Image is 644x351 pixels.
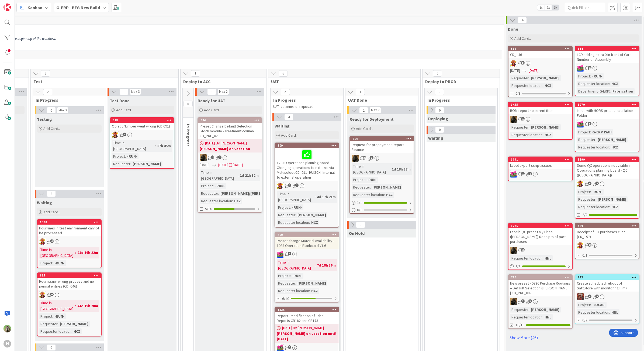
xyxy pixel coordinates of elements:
span: 9 [588,122,591,125]
div: JK [575,65,639,72]
div: 214Request for prepayment Report || Finance [350,136,414,153]
div: Time in [GEOGRAPHIC_DATA] [200,169,238,181]
span: : [75,303,76,309]
span: : [542,255,543,261]
div: HNL [610,309,619,315]
a: 70912-08 Operations planning board Changing operations to external via Multiselect CD_011_HUISCH_... [275,143,339,228]
span: 9 [288,183,291,187]
span: 6/10 [282,296,289,302]
span: : [232,198,233,204]
div: BOM report no parent item [508,107,572,114]
div: 460 [275,232,339,237]
img: LC [39,291,46,298]
img: LC [577,242,584,249]
span: : [595,196,596,202]
span: 19 [588,243,591,247]
div: 4d 17h 21m [316,194,337,200]
div: 1/1 [350,199,414,206]
div: Issue with HORS preset installation Folder [575,107,639,119]
div: 1279 [575,102,639,107]
span: 4 [588,182,591,185]
div: HCZ [610,81,619,87]
div: 43d 19h 20m [76,303,99,309]
span: Add Card... [356,126,373,131]
a: 1370Hour lines in test environment cannot be processedLCTime in [GEOGRAPHIC_DATA]:21d 16h 22mProj... [37,219,102,268]
span: : [590,302,591,308]
div: Requester location [510,83,542,88]
span: Add Card... [43,126,61,131]
div: 460 [278,233,339,237]
span: : [529,307,529,313]
div: 439 [578,224,639,228]
div: 1091Label export script issues [508,157,572,169]
div: Requester [510,307,529,313]
div: 214 [350,136,414,141]
div: Time in [GEOGRAPHIC_DATA] [39,247,75,258]
div: LC [37,238,101,245]
img: LC [39,238,46,245]
div: 814 [578,47,639,51]
div: Request for prepayment Report || Finance [350,141,414,153]
span: 1 [295,183,299,187]
div: [PERSON_NAME] [296,280,327,286]
span: 6 [588,295,591,298]
div: -RUN- [53,313,66,319]
div: 1399 [575,157,639,162]
div: 644 [198,118,262,123]
a: 518Object Number went wrong (CD 091)LCTime in [GEOGRAPHIC_DATA]:17h 45mProject:-RUN-Requester:[PE... [110,117,174,169]
div: HCZ [385,192,394,198]
span: : [315,262,316,268]
div: Requester location [277,219,309,225]
img: JK [577,293,584,300]
div: Labels QC preset My Lines ([PERSON_NAME]) Receipts of part purchases [508,228,572,245]
img: JK [510,171,517,178]
span: 2 [218,155,221,159]
div: Report - Modification of Label Reports CB182 and CB173 [275,312,339,324]
div: 1455BOM report no parent item [508,102,572,114]
div: Project [39,313,52,319]
a: 710New preset - 0736 Purchase Routings – Default Selection ([PERSON_NAME]) | CD_PRE_087NDRequeste... [508,274,573,329]
div: Project [39,260,52,266]
span: 0/3 [515,91,521,96]
span: : [365,177,366,183]
div: 1370Hour lines in test environment cannot be processed [37,220,101,236]
div: 21d 16h 22m [76,250,99,256]
div: 1455 [511,103,572,107]
div: 1335 [275,307,339,312]
span: : [295,212,296,218]
div: 1091 [511,158,572,161]
span: 1 [521,117,525,120]
div: LC [110,131,174,138]
div: [PERSON_NAME] [296,212,327,218]
div: -LOCAL- [591,302,607,308]
div: Time in [GEOGRAPHIC_DATA] [277,191,315,203]
div: 1279 [578,103,639,107]
a: 512CD_146LC[DATE][DATE]Requester:[PERSON_NAME]Requester location:HCZ0/3 [508,46,573,97]
div: HNL [543,255,553,261]
span: : [590,189,591,195]
div: JK [575,293,639,300]
div: Project [277,273,290,279]
div: HCZ [543,132,553,138]
div: 7d 18h 36m [316,262,337,268]
span: : [52,260,53,266]
div: Preset change Material Availability - 1098 Operation Planboard V1.6 [275,237,339,249]
span: : [542,132,543,138]
div: 1d 18h 37m [390,166,412,172]
img: Visit kanbanzone.com [4,3,11,11]
div: Requester [277,212,295,218]
div: LCD adding extra 0 in front of Card Number on Assembly [575,51,639,63]
div: Create scheduled reboot of SattStore with monitoring Pim+ [575,280,639,292]
span: : [609,204,610,210]
span: : [125,153,126,159]
div: 782 [578,275,639,279]
div: ND [508,116,572,123]
div: Some QC operations not visible in Operations planning board - QC ([GEOGRAPHIC_DATA]) [575,162,639,179]
span: : [309,288,310,294]
div: [PERSON_NAME] [529,124,561,130]
div: [DATE] [233,162,243,168]
div: 782 [575,275,639,280]
span: : [609,309,610,315]
span: : [529,75,529,81]
div: 782Create scheduled reboot of SattStore with monitoring Pim+ [575,275,639,292]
